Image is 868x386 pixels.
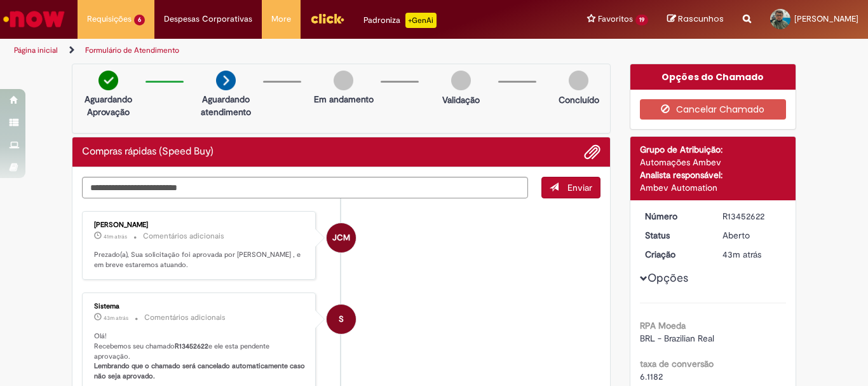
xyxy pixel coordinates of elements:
[94,221,306,229] div: [PERSON_NAME]
[332,223,350,253] span: JCM
[134,15,145,25] span: 6
[722,249,761,260] span: 43m atrás
[451,71,471,90] img: img-circle-grey.png
[310,9,344,28] img: click_logo_yellow_360x200.png
[104,233,127,240] time: 27/08/2025 14:04:42
[314,93,374,106] p: Em andamento
[82,146,214,158] h2: Compras rápidas (Speed Buy) Histórico de tíquete
[640,169,787,181] div: Analista responsável:
[82,177,528,198] textarea: Digite sua mensagem aqui...
[144,312,226,323] small: Comentários adicionais
[164,13,252,25] span: Despesas Corporativas
[327,305,356,334] div: System
[94,250,306,270] p: Prezado(a), Sua solicitação foi aprovada por [PERSON_NAME] , e em breve estaremos atuando.
[667,13,724,25] a: Rascunhos
[569,71,588,90] img: img-circle-grey.png
[640,333,714,344] span: BRL - Brazilian Real
[94,361,307,381] b: Lembrando que o chamado será cancelado automaticamente caso não seja aprovado.
[722,249,761,260] time: 27/08/2025 14:02:36
[104,314,128,322] span: 43m atrás
[1,6,67,32] img: ServiceNow
[405,13,437,28] p: +GenAi
[640,320,686,331] b: RPA Moeda
[640,156,787,169] div: Automações Ambev
[584,144,600,160] button: Adicionar anexos
[143,231,224,242] small: Comentários adicionais
[794,13,858,24] span: [PERSON_NAME]
[334,71,353,90] img: img-circle-grey.png
[195,93,257,118] p: Aguardando atendimento
[216,71,236,90] img: arrow-next.png
[94,331,306,382] p: Olá! Recebemos seu chamado e ele esta pendente aprovação.
[339,304,344,334] span: S
[640,371,663,382] span: 6.1182
[14,45,58,55] a: Página inicial
[559,93,599,106] p: Concluído
[271,13,291,25] span: More
[640,181,787,194] div: Ambev Automation
[640,358,714,369] b: taxa de conversão
[640,143,787,156] div: Grupo de Atribuição:
[635,210,714,223] dt: Número
[722,210,782,223] div: R13452622
[94,303,306,310] div: Sistema
[78,93,139,118] p: Aguardando Aprovação
[635,248,714,261] dt: Criação
[98,71,118,90] img: check-circle-green.png
[442,93,480,106] p: Validação
[363,13,437,28] div: Padroniza
[635,229,714,242] dt: Status
[104,314,128,322] time: 27/08/2025 14:02:47
[175,341,208,351] b: R13452622
[104,233,127,240] span: 41m atrás
[635,15,648,25] span: 19
[598,13,633,25] span: Favoritos
[567,182,592,193] span: Enviar
[722,248,782,261] div: 27/08/2025 14:02:36
[722,229,782,242] div: Aberto
[85,45,179,55] a: Formulário de Atendimento
[640,99,787,120] button: Cancelar Chamado
[327,223,356,252] div: José Carlos Menezes De Oliveira Junior
[10,39,569,62] ul: Trilhas de página
[678,13,724,25] span: Rascunhos
[541,177,600,198] button: Enviar
[87,13,132,25] span: Requisições
[630,64,796,90] div: Opções do Chamado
